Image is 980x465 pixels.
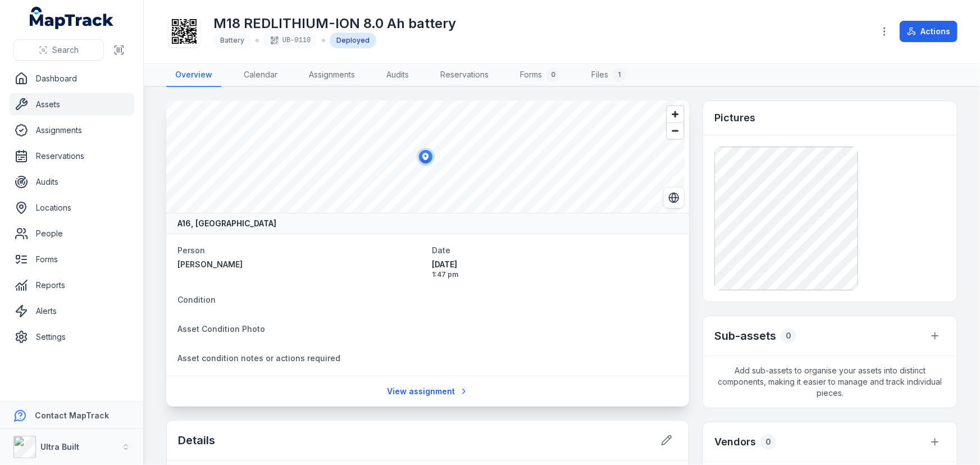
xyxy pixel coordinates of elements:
[166,63,221,87] a: Overview
[9,145,134,167] a: Reservations
[377,63,418,87] a: Audits
[263,33,317,48] div: UB-0110
[220,36,244,44] span: Battery
[300,63,364,87] a: Assignments
[9,222,134,245] a: People
[900,21,958,42] button: Actions
[714,328,776,344] h2: Sub-assets
[177,245,205,255] span: Person
[9,326,134,348] a: Settings
[177,324,265,334] span: Asset Condition Photo
[432,270,678,279] span: 1:47 pm
[213,15,456,33] h1: M18 REDLITHIUM-ION 8.0 Ah battery
[178,432,215,448] h2: Details
[714,110,755,126] h3: Pictures
[9,171,134,193] a: Audits
[177,295,216,304] span: Condition
[166,101,685,213] canvas: Map
[432,259,678,279] time: 11/08/2025, 1:47:37 pm
[13,39,104,61] button: Search
[432,245,451,255] span: Date
[330,33,376,48] div: Deployed
[9,93,134,116] a: Assets
[667,122,683,139] button: Zoom out
[667,106,683,122] button: Zoom in
[235,63,286,87] a: Calendar
[511,63,569,87] a: Forms0
[9,274,134,297] a: Reports
[9,300,134,322] a: Alerts
[781,328,796,344] div: 0
[431,63,498,87] a: Reservations
[663,187,685,208] button: Switch to Satellite View
[703,356,957,408] span: Add sub-assets to organise your assets into distinct components, making it easier to manage and t...
[177,218,276,229] strong: A16, [GEOGRAPHIC_DATA]
[380,381,476,402] a: View assignment
[177,353,340,363] span: Asset condition notes or actions required
[9,67,134,90] a: Dashboard
[613,68,626,81] div: 1
[9,197,134,219] a: Locations
[582,63,635,87] a: Files1
[9,248,134,271] a: Forms
[432,259,678,270] span: [DATE]
[546,68,560,81] div: 0
[52,44,79,56] span: Search
[40,442,79,452] strong: Ultra Built
[714,434,756,450] h3: Vendors
[35,411,109,420] strong: Contact MapTrack
[177,259,423,270] a: [PERSON_NAME]
[9,119,134,142] a: Assignments
[30,7,114,29] a: MapTrack
[760,434,776,450] div: 0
